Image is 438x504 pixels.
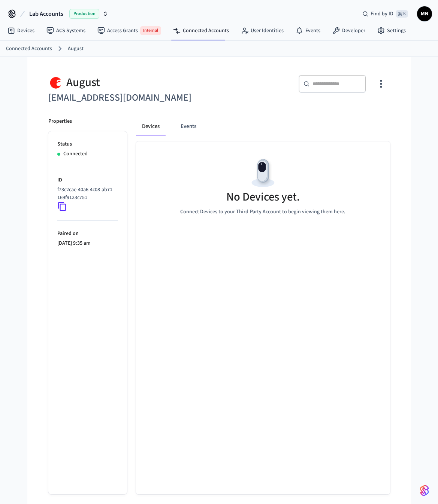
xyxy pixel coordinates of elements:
[29,9,63,18] span: Lab Accounts
[68,45,84,53] a: August
[371,24,412,37] a: Settings
[420,485,429,497] img: SeamLogoGradient.69752ec5.svg
[57,176,118,184] p: ID
[175,117,202,135] button: Events
[91,23,167,38] a: Access GrantsInternal
[418,7,431,21] span: MN
[326,24,371,37] a: Developer
[417,6,432,21] button: MN
[57,230,118,238] p: Paired on
[180,208,345,216] p: Connect Devices to your Third-Party Account to begin viewing them here.
[57,140,118,148] p: Status
[136,117,390,135] div: connected account tabs
[356,7,414,21] div: Find by ID⌘ K
[6,45,52,53] a: Connected Accounts
[371,10,393,18] span: Find by ID
[48,75,215,90] div: August
[48,75,63,90] img: August Logo, Square
[246,156,280,190] img: Devices Empty State
[167,24,235,37] a: Connected Accounts
[48,117,72,125] p: Properties
[57,239,118,247] p: [DATE] 9:35 am
[48,90,215,106] h6: [EMAIL_ADDRESS][DOMAIN_NAME]
[136,117,166,135] button: Devices
[396,10,408,18] span: ⌘ K
[63,150,88,158] p: Connected
[290,24,326,37] a: Events
[69,9,99,19] span: Production
[235,24,290,37] a: User Identities
[40,24,91,37] a: ACS Systems
[140,26,161,35] span: Internal
[226,189,300,205] h5: No Devices yet.
[1,24,40,37] a: Devices
[57,186,115,202] p: f73c2cae-40a6-4c08-ab71-169f9123c751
